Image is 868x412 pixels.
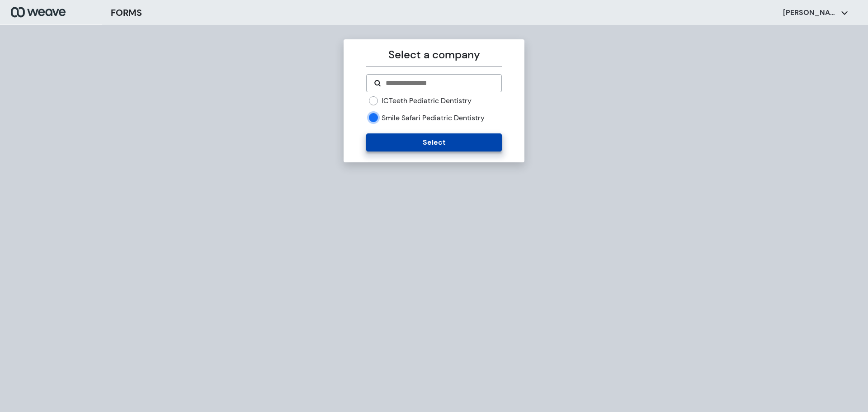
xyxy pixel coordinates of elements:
label: Smile Safari Pediatric Dentistry [382,113,485,123]
button: Select [366,133,501,152]
h3: FORMS [111,6,142,19]
label: ICTeeth Pediatric Dentistry [382,96,472,106]
input: Search [385,78,494,89]
p: Select a company [366,47,501,63]
p: [PERSON_NAME] [783,8,837,18]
